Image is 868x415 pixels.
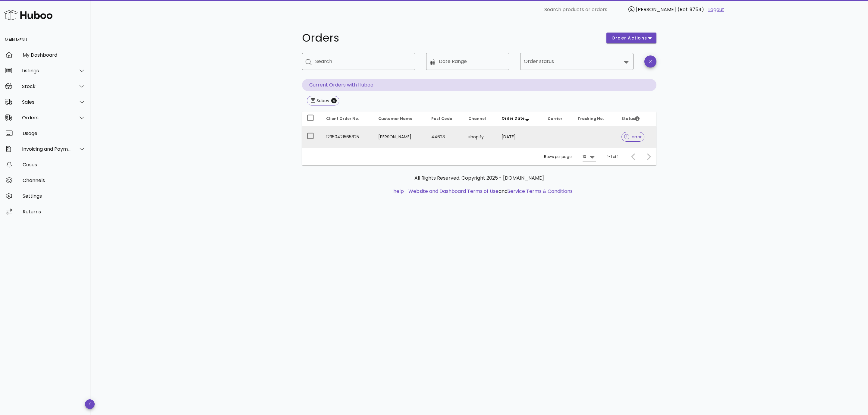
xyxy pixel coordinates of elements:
[373,126,427,148] td: [PERSON_NAME]
[373,112,427,126] th: Customer Name
[22,68,71,74] div: Listings
[326,116,359,121] span: Client Order No.
[468,116,486,121] span: Channel
[431,116,452,121] span: Post Code
[23,162,86,168] div: Cases
[22,83,71,89] div: Stock
[302,79,656,91] p: Current Orders with Huboo
[321,112,373,126] th: Client Order No.
[464,112,497,126] th: Channel
[23,209,86,215] div: Returns
[678,6,704,13] span: (Ref: 9754)
[464,126,497,148] td: shopify
[573,112,617,126] th: Tracking No.
[708,6,724,13] a: Logout
[520,53,634,70] div: Order status
[321,126,373,148] td: 12350421565825
[497,126,543,148] td: [DATE]
[406,188,573,195] li: and
[22,99,71,105] div: Sales
[606,33,656,43] button: order actions
[22,146,71,152] div: Invoicing and Payments
[617,112,656,126] th: Status
[315,98,329,104] div: Sabev
[544,148,596,165] div: Rows per page:
[393,188,404,195] a: help
[23,178,86,183] div: Channels
[497,112,543,126] th: Order Date: Sorted descending. Activate to remove sorting.
[331,98,337,103] button: Close
[624,135,642,139] span: error
[508,188,573,195] a: Service Terms & Conditions
[543,112,573,126] th: Carrier
[4,8,52,21] img: Huboo Logo
[583,152,596,162] div: 10Rows per page:
[426,126,464,148] td: 44623
[583,154,586,159] div: 10
[22,115,71,121] div: Orders
[621,116,640,121] span: Status
[502,116,524,121] span: Order Date
[302,33,599,43] h1: Orders
[378,116,412,121] span: Customer Name
[577,116,604,121] span: Tracking No.
[548,116,562,121] span: Carrier
[636,6,676,13] span: [PERSON_NAME]
[23,193,86,199] div: Settings
[408,188,498,195] a: Website and Dashboard Terms of Use
[23,130,86,136] div: Usage
[426,112,464,126] th: Post Code
[611,35,647,41] span: order actions
[607,154,618,159] div: 1-1 of 1
[307,174,652,182] p: All Rights Reserved. Copyright 2025 - [DOMAIN_NAME]
[23,52,86,58] div: My Dashboard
